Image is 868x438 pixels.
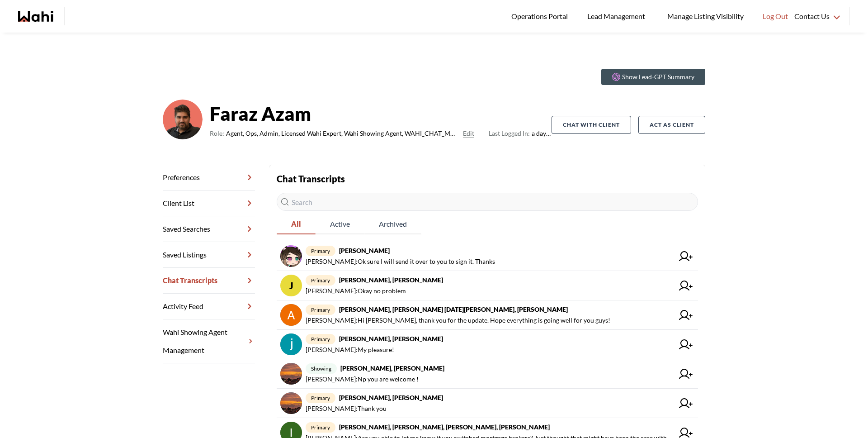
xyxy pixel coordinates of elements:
p: Show Lead-GPT Summary [622,72,694,81]
button: Act as Client [638,116,705,134]
span: Role: [210,128,224,139]
span: primary [306,393,335,403]
strong: [PERSON_NAME] [339,247,390,254]
span: All [277,214,316,233]
button: Show Lead-GPT Summary [601,69,705,85]
a: Preferences [163,165,255,190]
a: primary[PERSON_NAME], [PERSON_NAME] [DATE][PERSON_NAME], [PERSON_NAME][PERSON_NAME]:Hi [PERSON_NA... [277,300,698,330]
button: Archived [364,214,421,234]
span: [PERSON_NAME] : My pleasure! [306,344,394,355]
span: Manage Listing Visibility [665,10,746,22]
img: chat avatar [280,363,302,385]
span: primary [306,246,335,256]
span: [PERSON_NAME] : Np you are welcome ! [306,374,419,385]
strong: Faraz Azam [210,100,552,127]
img: chat avatar [280,333,302,355]
span: showing [306,363,337,374]
strong: [PERSON_NAME], [PERSON_NAME] [339,335,443,343]
a: primary[PERSON_NAME], [PERSON_NAME][PERSON_NAME]:My pleasure! [277,330,698,359]
a: Saved Listings [163,242,255,268]
span: [PERSON_NAME] : Ok sure I will send it over to you to sign it. Thanks [306,256,495,267]
a: primary[PERSON_NAME][PERSON_NAME]:Ok sure I will send it over to you to sign it. Thanks [277,242,698,271]
span: primary [306,422,335,433]
input: Search [277,193,698,211]
a: Client List [163,190,255,216]
span: [PERSON_NAME] : Okay no problem [306,286,406,296]
strong: [PERSON_NAME], [PERSON_NAME] [340,364,444,372]
img: chat avatar [280,304,302,326]
span: primary [306,275,335,286]
a: Jprimary[PERSON_NAME], [PERSON_NAME][PERSON_NAME]:Okay no problem [277,271,698,300]
button: Active [316,214,364,234]
a: primary[PERSON_NAME], [PERSON_NAME][PERSON_NAME]:Thank you [277,389,698,418]
img: d03c15c2156146a3.png [163,100,203,139]
strong: [PERSON_NAME], [PERSON_NAME], [PERSON_NAME], [PERSON_NAME] [339,423,550,431]
span: Operations Portal [511,10,571,22]
strong: [PERSON_NAME], [PERSON_NAME] [339,394,443,401]
span: Lead Management [587,10,648,22]
a: showing[PERSON_NAME], [PERSON_NAME][PERSON_NAME]:Np you are welcome ! [277,359,698,389]
a: Chat Transcripts [163,268,255,294]
span: a day ago [489,128,552,139]
a: Wahi Showing Agent Management [163,319,255,363]
strong: [PERSON_NAME], [PERSON_NAME] [DATE][PERSON_NAME], [PERSON_NAME] [339,305,568,313]
button: All [277,214,316,234]
span: Agent, Ops, Admin, Licensed Wahi Expert, Wahi Showing Agent, WAHI_CHAT_MODERATOR [226,128,459,139]
button: Edit [463,128,474,139]
span: [PERSON_NAME] : Thank you [306,403,387,414]
span: [PERSON_NAME] : Hi [PERSON_NAME], thank you for the update. Hope everything is going well for you... [306,315,610,326]
span: Log Out [763,10,788,22]
span: primary [306,305,335,315]
a: Saved Searches [163,216,255,242]
img: chat avatar [280,245,302,267]
span: Last Logged In: [489,129,530,137]
span: Archived [364,214,421,233]
div: J [280,275,302,296]
span: primary [306,334,335,344]
a: Activity Feed [163,294,255,319]
strong: Chat Transcripts [277,173,345,184]
a: Wahi homepage [18,11,53,22]
img: chat avatar [280,392,302,414]
span: Active [316,214,364,233]
button: Chat with client [552,116,631,134]
strong: [PERSON_NAME], [PERSON_NAME] [339,276,443,284]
